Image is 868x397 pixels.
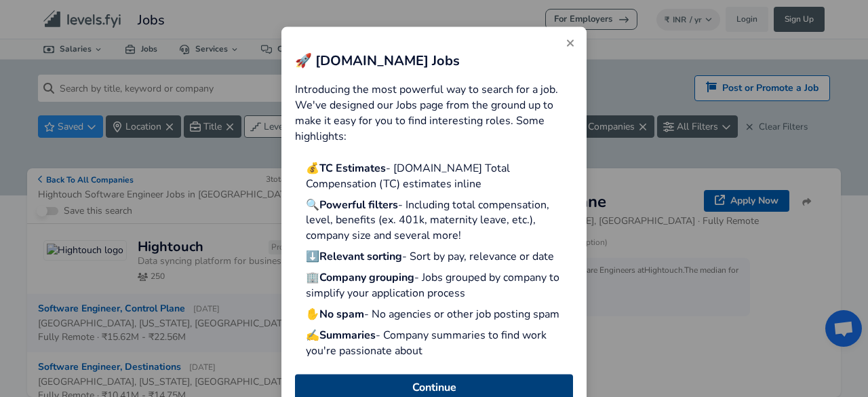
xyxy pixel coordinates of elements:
strong: Summaries [319,327,376,342]
p: ✋ - No agencies or other job posting spam [306,306,573,322]
p: ⬇️ - Sort by pay, relevance or date [306,249,573,265]
strong: Company grouping [319,270,414,285]
strong: Powerful filters [319,197,398,212]
h2: 🚀 [DOMAIN_NAME] Jobs [295,52,573,71]
p: 💰 - [DOMAIN_NAME] Total Compensation (TC) estimates inline [306,160,573,191]
p: 🏢 - Jobs grouped by company to simplify your application process [306,270,573,301]
strong: TC Estimates [319,160,386,175]
p: ✍️ - Company summaries to find work you're passionate about [306,327,573,358]
button: Close [559,32,581,54]
p: Introducing the most powerful way to search for a job. We've designed our Jobs page from the grou... [295,82,573,145]
strong: No spam [319,306,364,321]
p: 🔍 - Including total compensation, level, benefits (ex. 401k, maternity leave, etc.), company size... [306,197,573,244]
strong: Relevant sorting [319,249,402,264]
